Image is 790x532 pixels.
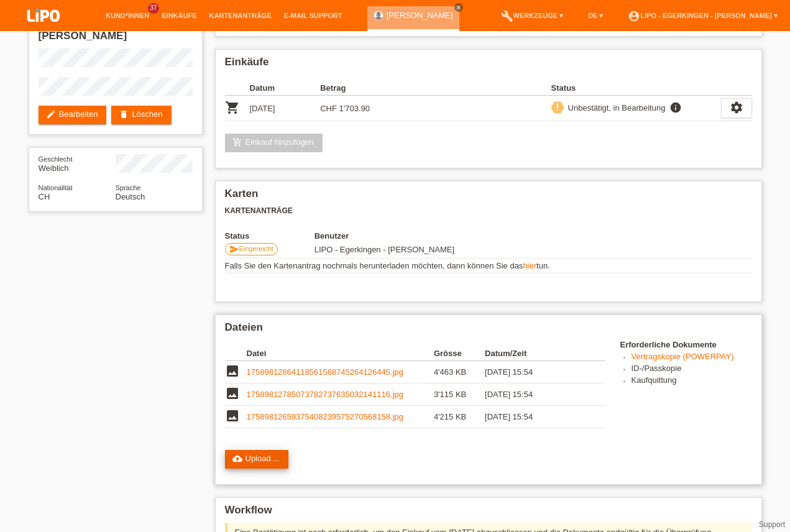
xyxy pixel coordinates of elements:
[551,81,721,96] th: Status
[730,101,743,114] i: settings
[39,106,107,124] a: editBearbeiten
[320,96,391,121] td: CHF 1'703.90
[39,155,73,163] span: Geschlecht
[232,137,242,147] i: add_shopping_cart
[434,406,485,428] td: 4'215 KB
[315,231,525,241] th: Benutzer
[454,3,463,12] a: close
[434,346,485,361] th: Grösse
[485,361,587,383] td: [DATE] 15:54
[553,103,562,111] i: priority_high
[46,109,56,119] i: edit
[116,192,145,201] span: Deutsch
[225,231,315,241] th: Status
[485,346,587,361] th: Datum/Zeit
[320,81,391,96] th: Betrag
[225,259,752,273] td: Falls Sie den Kartenantrag nochmals herunterladen möchten, dann können Sie das tun.
[485,383,587,406] td: [DATE] 15:54
[247,367,403,377] a: 17589812864118561568745264126445.jpg
[668,101,683,114] i: info
[456,4,462,11] i: close
[620,340,752,349] h4: Erforderliche Dokumente
[225,386,240,401] i: image
[495,12,570,19] a: buildWerkzeuge ▾
[564,101,666,114] div: Unbestätigt, in Bearbeitung
[155,12,203,19] a: Einkäufe
[632,375,752,387] li: Kaufquittung
[148,3,159,14] span: 37
[225,134,323,152] a: add_shopping_cartEinkauf hinzufügen
[247,346,434,361] th: Datei
[39,154,116,173] div: Weiblich
[225,504,752,523] h2: Workflow
[203,12,278,19] a: Kartenanträge
[434,361,485,383] td: 4'463 KB
[12,25,75,35] a: LIPO pay
[247,390,403,399] a: 17589812785073782737635032141116.jpg
[225,188,752,206] h2: Karten
[229,244,239,254] i: send
[225,321,752,340] h2: Dateien
[434,383,485,406] td: 3'115 KB
[523,261,536,270] a: hier
[278,12,349,19] a: E-Mail Support
[501,10,513,22] i: build
[250,96,321,121] td: [DATE]
[247,412,403,421] a: 17589812659375408239575270568158.jpg
[39,30,193,48] h2: [PERSON_NAME]
[759,520,785,529] a: Support
[225,450,289,469] a: cloud_uploadUpload ...
[39,192,50,201] span: Schweiz
[225,56,752,75] h2: Einkäufe
[628,10,640,22] i: account_circle
[39,184,73,191] span: Nationalität
[225,206,752,216] h3: Kartenanträge
[225,364,240,378] i: image
[116,184,141,191] span: Sprache
[582,12,609,19] a: DE ▾
[225,100,240,115] i: POSP00028078
[632,352,734,361] a: Vertragskopie (POWERPAY)
[232,454,242,464] i: cloud_upload
[239,245,273,252] span: Eingereicht
[387,11,453,20] a: [PERSON_NAME]
[250,81,321,96] th: Datum
[99,12,155,19] a: Kund*innen
[119,109,129,119] i: delete
[622,12,784,19] a: account_circleLIPO - Egerkingen - [PERSON_NAME] ▾
[225,408,240,423] i: image
[485,406,587,428] td: [DATE] 15:54
[632,364,752,375] li: ID-/Passkopie
[111,106,171,124] a: deleteLöschen
[315,245,454,254] span: 27.09.2025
